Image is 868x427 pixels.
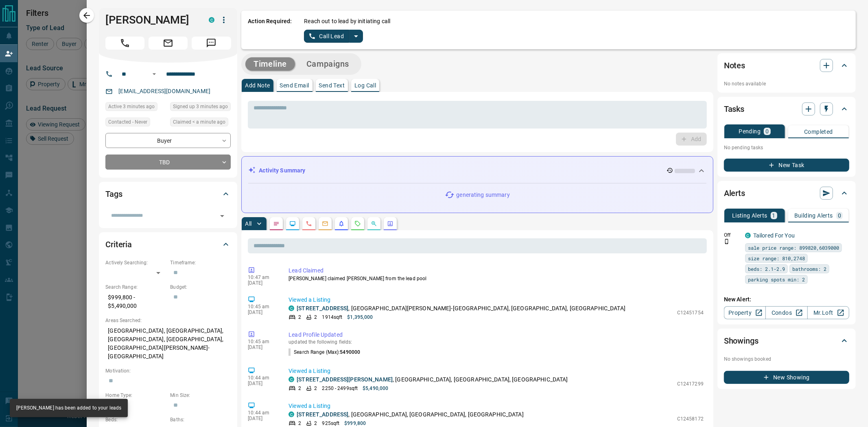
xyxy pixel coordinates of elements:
svg: Notes [273,220,280,227]
p: 1 [772,213,776,218]
p: Budget: [170,283,231,291]
p: 2 [314,385,317,392]
svg: Calls [306,220,312,227]
p: No pending tasks [724,142,849,154]
p: $999,800 - $5,490,000 [105,291,166,313]
p: Lead Profile Updated [289,331,704,339]
span: sale price range: 899820,6039000 [748,244,839,252]
svg: Push Notification Only [724,239,730,244]
p: 925 sqft [322,420,340,427]
div: Alerts [724,183,849,203]
p: C12417299 [677,380,704,388]
div: Activity Summary [248,163,706,178]
button: New Task [724,159,849,172]
p: Completed [804,129,833,135]
p: 2 [314,420,317,427]
p: [DATE] [248,381,276,386]
p: Beds: [105,416,166,423]
p: [DATE] [248,309,276,315]
p: Add Note [245,83,270,88]
p: Off [724,231,740,239]
p: updated the following fields: [289,339,704,345]
a: [STREET_ADDRESS][PERSON_NAME] [297,376,393,383]
p: [PERSON_NAME] claimed [PERSON_NAME] from the lead pool [289,275,704,282]
p: No showings booked [724,355,849,363]
p: Send Email [280,83,309,88]
p: Home Type: [105,392,166,399]
p: , [GEOGRAPHIC_DATA], [GEOGRAPHIC_DATA], [GEOGRAPHIC_DATA] [297,375,568,384]
svg: Emails [322,220,328,227]
h2: Tasks [724,102,744,115]
h2: Alerts [724,187,745,200]
span: Active 3 minutes ago [108,102,155,111]
p: C12451754 [677,309,704,316]
h2: Criteria [105,238,132,251]
p: 0 [838,213,841,218]
p: Actively Searching: [105,259,166,266]
span: size range: 810,2748 [748,254,805,262]
div: condos.ca [289,412,294,417]
p: Log Call [354,83,376,88]
h2: Notes [724,59,745,72]
p: C12458172 [677,415,704,423]
button: Open [149,69,159,79]
button: Open [216,210,228,222]
div: TBD [105,155,231,170]
p: 10:44 am [248,410,276,416]
a: Tailored For You [753,232,795,239]
p: All [245,221,251,227]
p: 10:45 am [248,304,276,309]
p: Activity Summary [259,166,305,175]
div: Tasks [724,99,849,119]
p: Pending [739,129,761,134]
p: Lead Claimed [289,266,704,275]
svg: Listing Alerts [338,220,345,227]
p: 10:47 am [248,274,276,280]
button: New Showing [724,371,849,384]
p: $5,490,000 [363,385,388,392]
p: 0 [765,129,769,134]
p: Baths: [170,416,231,423]
div: Mon Oct 13 2025 [105,102,166,113]
span: Claimed < a minute ago [173,118,225,126]
p: 2 [314,314,317,321]
div: condos.ca [209,17,214,23]
div: Mon Oct 13 2025 [170,102,231,113]
p: Building Alerts [794,213,833,218]
svg: Lead Browsing Activity [289,220,296,227]
p: Listing Alerts [732,213,767,218]
span: bathrooms: 2 [792,265,826,273]
a: Condos [765,306,807,319]
p: Action Required: [248,17,292,43]
span: 5490000 [340,349,360,355]
svg: Requests [354,220,361,227]
div: condos.ca [745,233,751,238]
p: 1914 sqft [322,314,343,321]
div: Showings [724,331,849,351]
span: parking spots min: 2 [748,275,805,283]
a: [STREET_ADDRESS] [297,411,348,418]
div: Criteria [105,235,231,254]
p: Send Text [319,83,345,88]
svg: Agent Actions [387,220,394,227]
p: Viewed a Listing [289,367,704,375]
a: Mr.Loft [807,306,849,319]
p: $999,800 [344,420,366,427]
div: condos.ca [289,377,294,382]
p: Reach out to lead by initiating call [304,17,390,26]
button: Call Lead [304,30,349,43]
p: 10:44 am [248,375,276,381]
a: [EMAIL_ADDRESS][DOMAIN_NAME] [118,88,210,94]
span: Signed up 3 minutes ago [173,102,228,111]
p: New Alert: [724,295,849,304]
p: No notes available [724,80,849,87]
p: [GEOGRAPHIC_DATA], [GEOGRAPHIC_DATA], [GEOGRAPHIC_DATA], [GEOGRAPHIC_DATA], [GEOGRAPHIC_DATA][PER... [105,324,231,363]
svg: Opportunities [371,220,377,227]
p: generating summary [456,191,509,199]
span: Call [105,37,144,50]
p: Viewed a Listing [289,296,704,304]
span: Email [149,37,188,50]
span: Contacted - Never [108,118,147,126]
button: Campaigns [298,57,357,71]
p: Viewed a Listing [289,402,704,410]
